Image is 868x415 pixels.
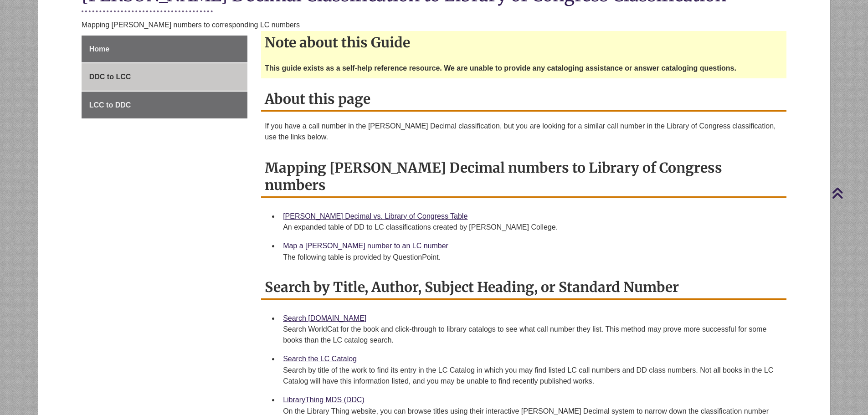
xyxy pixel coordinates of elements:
div: An expanded table of DD to LC classifications created by [PERSON_NAME] College. [283,222,779,233]
a: Search the LC Catalog [283,355,357,363]
h2: Mapping [PERSON_NAME] Decimal numbers to Library of Congress numbers [261,156,786,198]
a: Back to Top [832,187,866,199]
a: DDC to LCC [82,63,247,91]
div: Search by title of the work to find its entry in the LC Catalog in which you may find listed LC c... [283,365,779,387]
a: Map a [PERSON_NAME] number to an LC number [283,242,448,250]
span: LCC to DDC [89,101,131,109]
div: Search WorldCat for the book and click-through to library catalogs to see what call number they l... [283,324,779,346]
a: [PERSON_NAME] Decimal vs. Library of Congress Table [283,212,467,220]
h2: About this page [261,87,786,112]
a: LCC to DDC [82,92,247,119]
span: DDC to LCC [89,73,131,81]
h2: Search by Title, Author, Subject Heading, or Standard Number [261,276,786,300]
div: The following table is provided by QuestionPoint. [283,252,779,263]
a: Search [DOMAIN_NAME] [283,314,366,322]
div: Guide Page Menu [82,36,247,119]
p: If you have a call number in the [PERSON_NAME] Decimal classification, but you are looking for a ... [265,121,783,143]
span: Home [89,45,109,53]
a: Home [82,36,247,63]
strong: This guide exists as a self-help reference resource. We are unable to provide any cataloging assi... [265,64,736,72]
h2: Note about this Guide [261,31,786,54]
a: LibraryThing MDS (DDC) [283,396,365,404]
span: Mapping [PERSON_NAME] numbers to corresponding LC numbers [82,21,300,29]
